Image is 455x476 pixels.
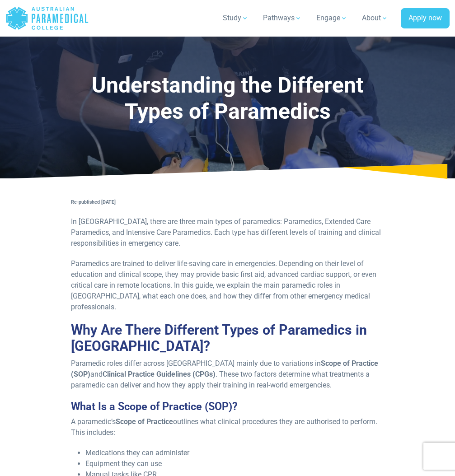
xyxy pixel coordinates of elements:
[61,72,394,124] h1: Understanding the Different Types of Paramedics
[5,4,89,33] a: Australian Paramedical College
[85,448,384,458] li: Medications they can administer
[103,370,216,378] strong: Clinical Practice Guidelines (CPGs)
[71,216,384,249] p: In [GEOGRAPHIC_DATA], there are three main types of paramedics: Paramedics, Extended Care Paramed...
[71,400,384,413] h3: What Is a Scope of Practice (SOP)?
[85,458,384,469] li: Equipment they can use
[258,5,307,31] a: Pathways
[71,358,384,391] p: Paramedic roles differ across [GEOGRAPHIC_DATA] mainly due to variations in and . These two facto...
[217,5,254,31] a: Study
[71,199,116,205] strong: Re-published [DATE]
[311,5,353,31] a: Engage
[71,258,384,313] p: Paramedics are trained to deliver life-saving care in emergencies. Depending on their level of ed...
[401,8,450,29] a: Apply now
[116,417,173,426] strong: Scope of Practice
[356,5,394,31] a: About
[71,416,384,438] p: A paramedic’s outlines what clinical procedures they are authorised to perform. This includes:
[71,322,384,355] h2: Why Are There Different Types of Paramedics in [GEOGRAPHIC_DATA]?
